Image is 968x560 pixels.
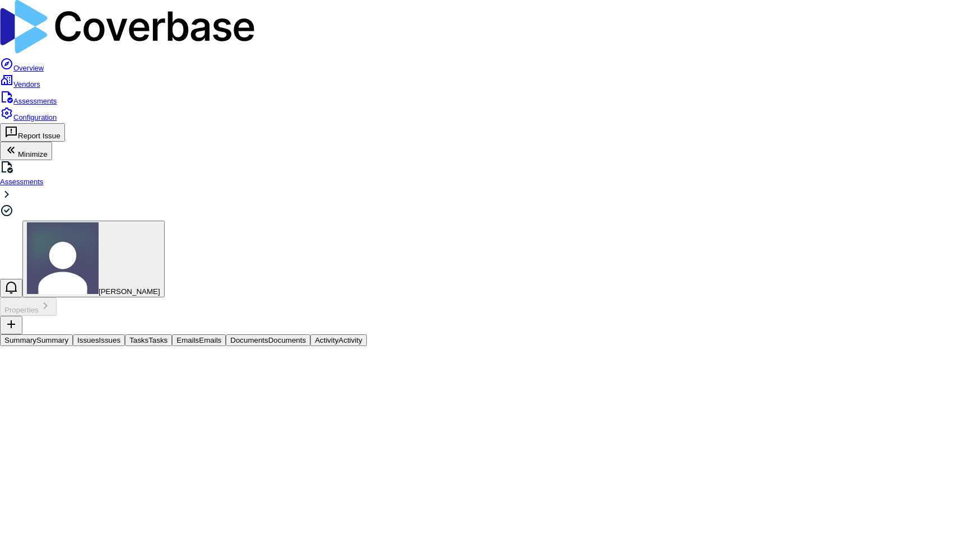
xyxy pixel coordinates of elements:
span: Tasks [129,336,148,344]
span: Summary [36,336,68,344]
span: [PERSON_NAME] [99,287,160,296]
span: Emails [176,336,199,344]
img: Prateek Paliwal avatar [27,222,99,294]
span: Properties [4,306,39,314]
span: Documents [230,336,268,344]
span: Issues [77,336,99,344]
span: Issues [99,336,121,344]
span: Tasks [148,336,167,344]
span: Emails [199,336,221,344]
button: Prateek Paliwal avatar[PERSON_NAME] [22,221,165,297]
span: Activity [315,336,338,344]
span: Summary [4,336,36,344]
span: Documents [268,336,306,344]
span: Activity [338,336,362,344]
